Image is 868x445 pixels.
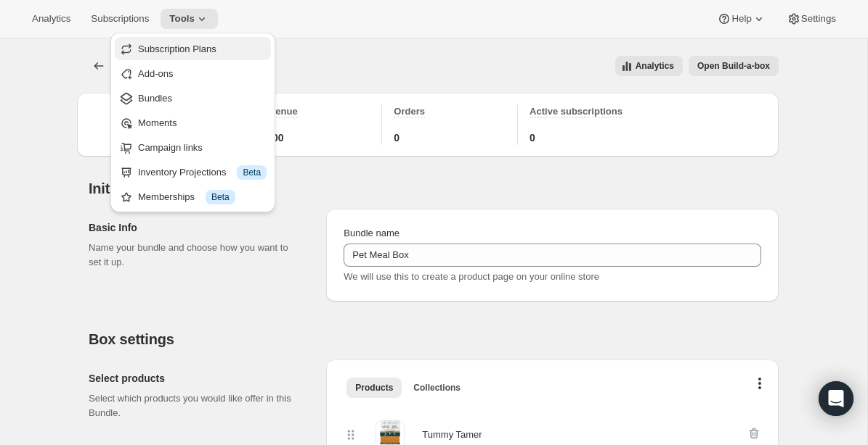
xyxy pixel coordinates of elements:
span: Active subscriptions [530,106,622,117]
p: Select which products you would like offer in this Bundle. [89,391,303,420]
div: Tummy Tamer [422,428,482,442]
span: Bundles [138,93,172,104]
span: Settings [801,13,836,25]
button: Tools [161,9,218,29]
span: $0.00 [259,130,284,145]
button: Inventory Projections [115,160,271,183]
span: Tools [169,13,195,25]
span: Analytics [636,60,674,72]
span: Subscriptions [91,13,149,25]
button: Bundles [89,56,109,76]
span: Orders [394,106,425,117]
span: Help [731,13,751,25]
h2: Select products [89,371,303,386]
span: Subscription Plans [138,43,216,54]
div: Memberships [138,190,267,204]
button: View links to open the build-a-box on the online store [689,56,779,76]
h2: Basic Info [89,220,303,235]
button: Campaign links [115,136,271,159]
div: Open Intercom Messenger [819,381,853,416]
span: Beta [211,191,230,203]
button: Help [708,9,774,29]
button: Bundles [115,86,271,109]
button: Analytics [23,9,79,29]
span: We will use this to create a product page on your online store [344,271,599,282]
span: Moments [138,117,177,128]
button: Moments [115,111,271,134]
button: Subscription Plans [115,37,271,60]
div: Inventory Projections [138,165,267,180]
p: Name your bundle and choose how you want to set it up. [89,241,303,270]
button: Settings [778,9,845,29]
span: Bundle name [344,228,399,238]
span: Analytics [32,13,70,25]
span: 0 [530,130,535,145]
button: Subscriptions [82,9,158,29]
button: Add-ons [115,62,271,85]
input: ie. Smoothie box [344,244,761,267]
span: Add-ons [138,68,173,79]
span: Campaign links [138,142,203,153]
span: Beta [243,167,261,178]
span: Open Build-a-box [697,60,770,72]
button: Memberships [115,185,271,208]
span: Revenue [259,106,298,117]
span: Collections [413,382,461,394]
span: 0 [394,130,399,145]
span: Products [355,382,393,394]
h2: Box settings [89,330,779,348]
h2: Initial setup [89,180,779,197]
button: View all analytics related to this specific bundles, within certain timeframes [615,56,683,76]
